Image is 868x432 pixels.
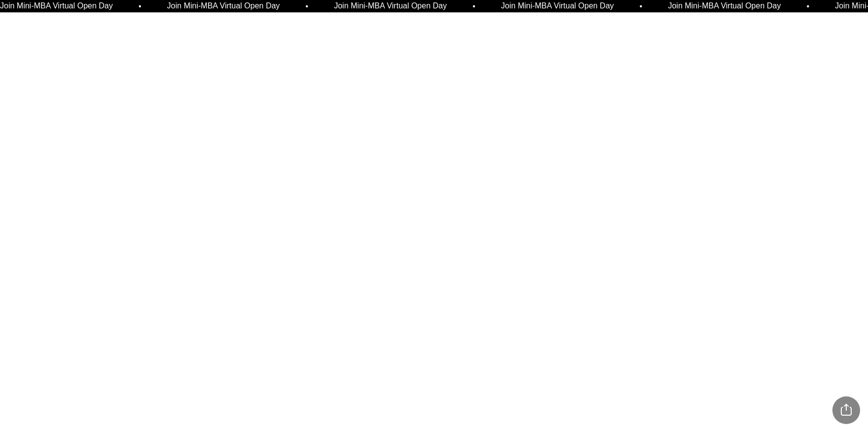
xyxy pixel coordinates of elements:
[472,2,475,10] span: •
[806,2,809,10] span: •
[832,396,860,424] div: Share
[138,2,141,10] span: •
[639,2,642,10] span: •
[305,2,308,10] span: •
